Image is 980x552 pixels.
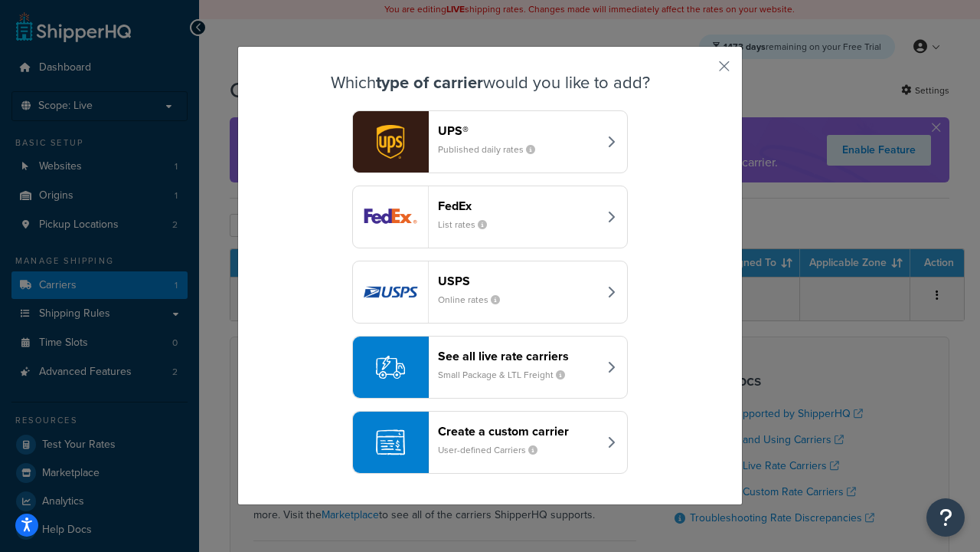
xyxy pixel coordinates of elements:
header: UPS® [438,123,598,138]
small: Small Package & LTL Freight [438,368,577,382]
img: icon-carrier-custom-c93b8a24.svg [376,428,405,457]
small: List rates [438,218,499,232]
header: FedEx [438,199,598,213]
button: See all live rate carriersSmall Package & LTL Freight [352,336,628,399]
small: User-defined Carriers [438,443,550,457]
img: ups logo [353,111,428,172]
img: icon-carrier-liverate-becf4550.svg [376,353,405,382]
header: Create a custom carrier [438,424,598,439]
button: Open Resource Center [926,498,965,537]
header: See all live rate carriers [438,349,598,363]
strong: type of carrier [376,70,483,95]
img: fedEx logo [353,186,428,248]
small: Published daily rates [438,143,547,156]
h3: Which would you like to add? [276,74,704,92]
button: fedEx logoFedExList rates [352,186,628,248]
small: Online rates [438,293,512,307]
button: usps logoUSPSOnline rates [352,261,628,324]
img: usps logo [353,261,428,323]
button: ups logoUPS®Published daily rates [352,110,628,173]
header: USPS [438,274,598,288]
button: Create a custom carrierUser-defined Carriers [352,411,628,474]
